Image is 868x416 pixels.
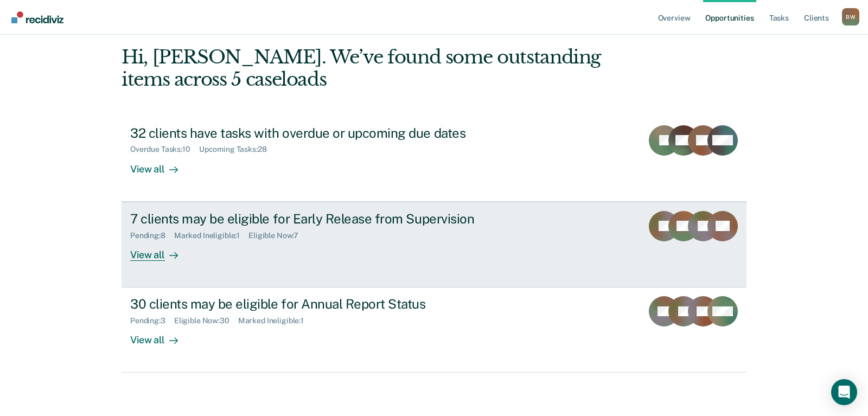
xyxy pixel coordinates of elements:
div: View all [130,154,191,175]
div: Open Intercom Messenger [831,379,857,405]
div: Marked Ineligible : 1 [238,316,312,325]
div: Pending : 3 [130,316,174,325]
div: Hi, [PERSON_NAME]. We’ve found some outstanding items across 5 caseloads [122,46,622,91]
div: Pending : 8 [130,231,174,240]
a: 7 clients may be eligible for Early Release from SupervisionPending:8Marked Ineligible:1Eligible ... [122,202,746,287]
div: 7 clients may be eligible for Early Release from Supervision [130,211,511,227]
a: 30 clients may be eligible for Annual Report StatusPending:3Eligible Now:30Marked Ineligible:1Vie... [122,287,746,373]
div: Eligible Now : 30 [174,316,238,325]
div: Marked Ineligible : 1 [174,231,248,240]
div: B W [842,8,859,25]
img: Recidiviz [11,11,63,23]
div: Upcoming Tasks : 28 [199,145,276,154]
div: 32 clients have tasks with overdue or upcoming due dates [130,125,511,141]
div: View all [130,325,191,347]
button: Profile dropdown button [842,8,859,25]
div: 30 clients may be eligible for Annual Report Status [130,296,511,312]
div: View all [130,240,191,261]
a: 32 clients have tasks with overdue or upcoming due datesOverdue Tasks:10Upcoming Tasks:28View all [122,117,746,202]
div: Eligible Now : 7 [248,231,307,240]
div: Overdue Tasks : 10 [130,145,199,154]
